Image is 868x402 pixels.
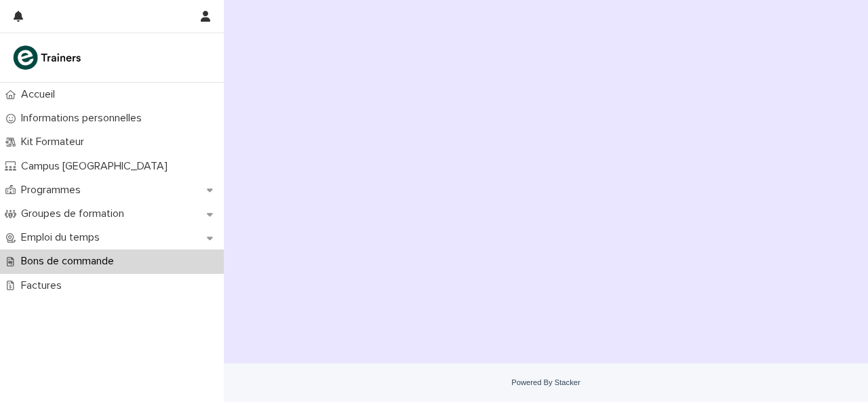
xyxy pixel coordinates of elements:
[16,184,92,197] p: Programmes
[511,378,580,386] a: Powered By Stacker
[11,44,85,71] img: K0CqGN7SDeD6s4JG8KQk
[16,136,95,148] p: Kit Formateur
[16,88,66,101] p: Accueil
[16,207,135,220] p: Groupes de formation
[16,255,125,268] p: Bons de commande
[16,112,153,125] p: Informations personnelles
[16,231,111,244] p: Emploi du temps
[16,160,178,173] p: Campus [GEOGRAPHIC_DATA]
[16,279,73,292] p: Factures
